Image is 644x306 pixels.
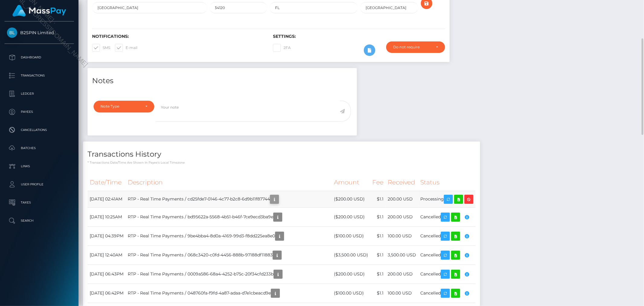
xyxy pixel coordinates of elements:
a: Ledger [5,86,74,101]
p: Batches [7,144,72,153]
td: Cancelled [418,265,476,284]
td: Cancelled [418,207,476,226]
th: Fee [370,174,386,191]
p: Ledger [7,89,72,98]
a: Transactions [5,68,74,83]
p: Links [7,162,72,171]
p: Dashboard [7,53,72,62]
h6: Notifications: [92,34,264,39]
p: Taxes [7,198,72,207]
td: 200.00 USD [386,265,418,284]
div: Do not require [393,45,431,50]
td: $1.1 [370,226,386,246]
td: $1.1 [370,284,386,303]
p: * Transactions date/time are shown in payee's local timezone [88,160,476,165]
div: Note Type [101,104,140,109]
td: [DATE] 10:25AM [88,207,126,226]
td: Processing [418,191,476,207]
img: MassPay Logo [12,5,66,17]
td: ($100.00 USD) [332,284,370,303]
th: Description [126,174,332,191]
th: Received [386,174,418,191]
td: 100.00 USD [386,284,418,303]
button: Note Type [94,101,154,112]
td: $1.1 [370,246,386,265]
td: 3,500.00 USD [386,246,418,265]
button: Do not require [386,41,445,53]
h6: Settings: [273,34,445,39]
a: User Profile [5,177,74,192]
th: Date/Time [88,174,126,191]
td: 100.00 USD [386,226,418,246]
img: B2SPIN Limited [7,28,17,38]
td: Cancelled [418,284,476,303]
td: RTP - Real Time Payments / 0009a586-68a4-4252-b75c-20f34cfd233b [126,265,332,284]
td: ($200.00 USD) [332,265,370,284]
a: Cancellations [5,122,74,138]
span: B2SPIN Limited [5,30,74,35]
td: RTP - Real Time Payments / 048760fa-f9fd-4a87-adaa-d7e1cbeacd9e [126,284,332,303]
p: User Profile [7,180,72,189]
td: Cancelled [418,226,476,246]
td: RTP - Real Time Payments / 068c3420-c0fd-4456-888b-97188df11883 [126,246,332,265]
td: ($200.00 USD) [332,207,370,226]
p: Cancellations [7,125,72,135]
a: Batches [5,141,74,156]
td: [DATE] 06:42PM [88,284,126,303]
td: $1.1 [370,191,386,207]
label: 2FA [273,44,291,52]
td: [DATE] 12:40AM [88,246,126,265]
td: RTP - Real Time Payments / bd95622a-5568-4b51-b46f-7ce9ecd3ba9e [126,207,332,226]
p: Payees [7,107,72,116]
td: [DATE] 06:43PM [88,265,126,284]
th: Status [418,174,476,191]
h4: Notes [92,76,352,86]
td: 200.00 USD [386,207,418,226]
td: Cancelled [418,246,476,265]
td: ($200.00 USD) [332,191,370,207]
a: Payees [5,104,74,119]
a: Dashboard [5,50,74,65]
label: SMS [92,44,110,52]
td: RTP - Real Time Payments / cd25fde7-0146-4c77-b2c8-6d9b11f87744 [126,191,332,207]
p: Transactions [7,71,72,80]
p: Search [7,216,72,225]
td: RTP - Real Time Payments / 9be4bba4-8d0a-4169-99d3-f8dd225ea8e0 [126,226,332,246]
td: $1.1 [370,207,386,226]
td: $1.1 [370,265,386,284]
h4: Transactions History [88,149,476,160]
td: [DATE] 02:41AM [88,191,126,207]
a: Links [5,159,74,174]
th: Amount [332,174,370,191]
td: ($3,500.00 USD) [332,246,370,265]
a: Taxes [5,195,74,210]
a: Search [5,213,74,228]
td: 200.00 USD [386,191,418,207]
label: E-mail [115,44,137,52]
td: ($100.00 USD) [332,226,370,246]
td: [DATE] 04:39PM [88,226,126,246]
